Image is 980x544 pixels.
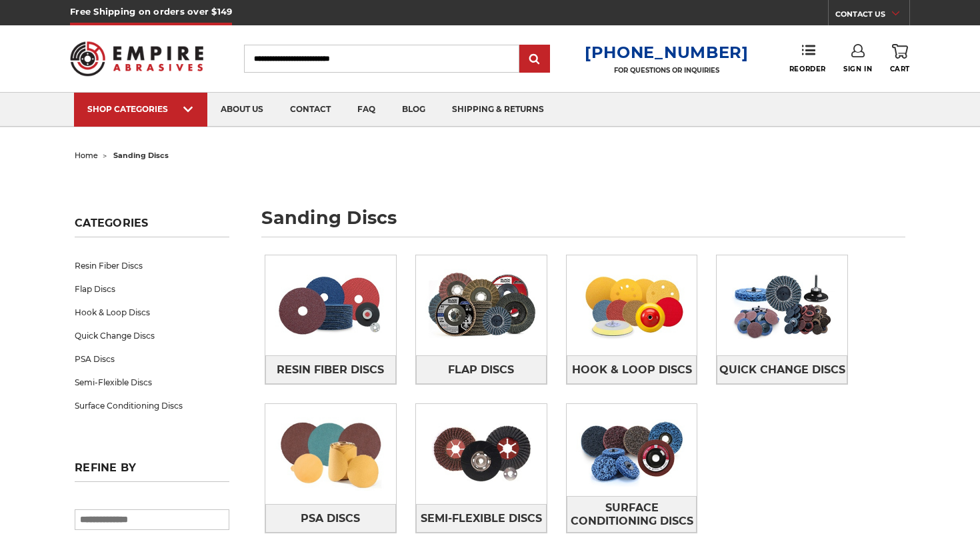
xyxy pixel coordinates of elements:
[567,496,697,533] a: Surface Conditioning Discs
[567,404,697,496] img: Surface Conditioning Discs
[70,33,203,85] img: Empire Abrasives
[277,93,344,127] a: contact
[416,504,547,533] a: Semi-Flexible Discs
[719,359,845,381] span: Quick Change Discs
[87,104,194,114] div: SHOP CATEGORIES
[789,65,826,73] span: Reorder
[585,66,749,75] p: FOR QUESTIONS OR INQUIRIES
[890,65,910,73] span: Cart
[890,44,910,73] a: Cart
[75,217,229,237] h5: Categories
[301,507,360,530] span: PSA Discs
[717,355,847,384] a: Quick Change Discs
[75,371,229,394] a: Semi-Flexible Discs
[113,151,169,160] span: sanding discs
[421,507,542,530] span: Semi-Flexible Discs
[416,259,547,351] img: Flap Discs
[389,93,439,127] a: blog
[261,209,905,237] h1: sanding discs
[75,461,229,482] h5: Refine by
[416,355,547,384] a: Flap Discs
[75,347,229,371] a: PSA Discs
[416,408,547,500] img: Semi-Flexible Discs
[277,359,384,381] span: Resin Fiber Discs
[835,7,909,25] a: CONTACT US
[75,301,229,324] a: Hook & Loop Discs
[75,324,229,347] a: Quick Change Discs
[439,93,557,127] a: shipping & returns
[585,43,749,62] a: [PHONE_NUMBER]
[567,259,697,351] img: Hook & Loop Discs
[789,44,826,73] a: Reorder
[75,394,229,417] a: Surface Conditioning Discs
[207,93,277,127] a: about us
[265,355,396,384] a: Resin Fiber Discs
[567,497,697,533] span: Surface Conditioning Discs
[265,408,396,500] img: PSA Discs
[344,93,389,127] a: faq
[265,259,396,351] img: Resin Fiber Discs
[75,277,229,301] a: Flap Discs
[521,46,548,73] input: Submit
[567,355,697,384] a: Hook & Loop Discs
[843,65,872,73] span: Sign In
[75,151,98,160] a: home
[265,504,396,533] a: PSA Discs
[448,359,514,381] span: Flap Discs
[572,359,692,381] span: Hook & Loop Discs
[717,259,847,351] img: Quick Change Discs
[75,254,229,277] a: Resin Fiber Discs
